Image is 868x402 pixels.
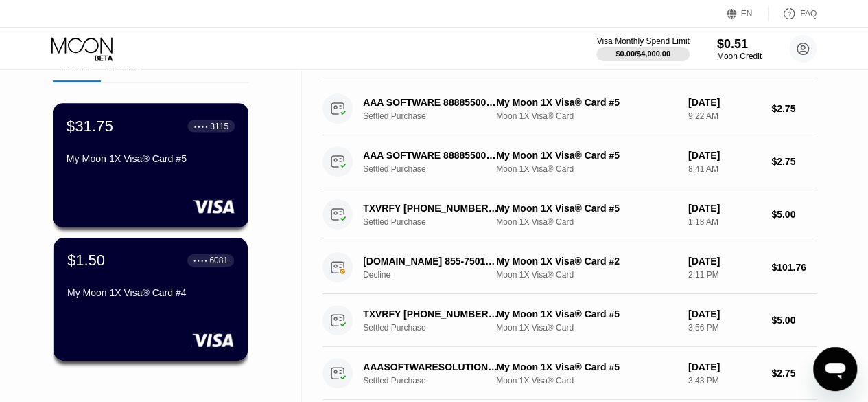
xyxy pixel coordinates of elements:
[363,203,500,214] div: TXVRFY [PHONE_NUMBER] US
[741,9,753,19] div: EN
[717,37,762,52] div: $0.51
[717,52,762,61] div: Moon Credit
[363,150,500,161] div: AAA SOFTWARE 8888550082 US
[688,270,760,280] div: 2:11 PM
[771,315,817,326] div: $5.00
[363,111,509,121] div: Settled Purchase
[363,217,509,227] div: Settled Purchase
[67,252,105,269] div: $1.50
[688,217,760,227] div: 1:18 AM
[67,153,235,164] div: My Moon 1X Visa® Card #5
[688,97,760,108] div: [DATE]
[496,217,677,227] div: Moon 1X Visa® Card
[67,117,113,135] div: $31.75
[496,97,677,108] div: My Moon 1X Visa® Card #5
[688,309,760,320] div: [DATE]
[210,121,228,131] div: 3115
[322,294,817,347] div: TXVRFY [PHONE_NUMBER] USSettled PurchaseMy Moon 1X Visa® Card #5Moon 1X Visa® Card[DATE]3:56 PM$5.00
[688,203,760,214] div: [DATE]
[67,287,234,298] div: My Moon 1X Visa® Card #4
[496,270,677,280] div: Moon 1X Visa® Card
[688,323,760,333] div: 3:56 PM
[363,256,500,267] div: [DOMAIN_NAME] 855-7501663 US
[363,270,509,280] div: Decline
[688,150,760,161] div: [DATE]
[322,241,817,294] div: [DOMAIN_NAME] 855-7501663 USDeclineMy Moon 1X Visa® Card #2Moon 1X Visa® Card[DATE]2:11 PM$101.76
[496,361,677,372] div: My Moon 1X Visa® Card #5
[209,256,228,265] div: 6081
[496,376,677,386] div: Moon 1X Visa® Card
[363,361,500,372] div: AAASOFTWARESOLUTIONS.C [PHONE_NUMBER] US
[771,209,817,220] div: $5.00
[322,347,817,400] div: AAASOFTWARESOLUTIONS.C [PHONE_NUMBER] USSettled PurchaseMy Moon 1X Visa® Card #5Moon 1X Visa® Car...
[596,36,689,61] div: Visa Monthly Spend Limit$0.00/$4,000.00
[496,150,677,161] div: My Moon 1X Visa® Card #5
[322,135,817,188] div: AAA SOFTWARE 8888550082 USSettled PurchaseMy Moon 1X Visa® Card #5Moon 1X Visa® Card[DATE]8:41 AM...
[813,347,857,391] iframe: Button to launch messaging window
[771,368,817,379] div: $2.75
[771,156,817,167] div: $2.75
[322,82,817,135] div: AAA SOFTWARE 8888550082 USSettled PurchaseMy Moon 1X Visa® Card #5Moon 1X Visa® Card[DATE]9:22 AM...
[496,256,677,267] div: My Moon 1X Visa® Card #2
[688,361,760,372] div: [DATE]
[615,49,670,58] div: $0.00 / $4,000.00
[363,97,500,108] div: AAA SOFTWARE 8888550082 US
[194,124,208,128] div: ● ● ● ●
[769,7,817,21] div: FAQ
[688,164,760,174] div: 8:41 AM
[800,9,817,19] div: FAQ
[771,103,817,114] div: $2.75
[54,238,248,361] div: $1.50● ● ● ●6081My Moon 1X Visa® Card #4
[193,258,207,263] div: ● ● ● ●
[363,323,509,333] div: Settled Purchase
[727,7,769,21] div: EN
[771,262,817,273] div: $101.76
[363,309,500,320] div: TXVRFY [PHONE_NUMBER] US
[688,376,760,386] div: 3:43 PM
[54,104,248,227] div: $31.75● ● ● ●3115My Moon 1X Visa® Card #5
[688,111,760,121] div: 9:22 AM
[322,188,817,241] div: TXVRFY [PHONE_NUMBER] USSettled PurchaseMy Moon 1X Visa® Card #5Moon 1X Visa® Card[DATE]1:18 AM$5.00
[363,164,509,174] div: Settled Purchase
[496,203,677,214] div: My Moon 1X Visa® Card #5
[496,323,677,333] div: Moon 1X Visa® Card
[496,309,677,320] div: My Moon 1X Visa® Card #5
[496,111,677,121] div: Moon 1X Visa® Card
[688,256,760,267] div: [DATE]
[496,164,677,174] div: Moon 1X Visa® Card
[363,376,509,386] div: Settled Purchase
[717,37,762,61] div: $0.51Moon Credit
[596,36,689,46] div: Visa Monthly Spend Limit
